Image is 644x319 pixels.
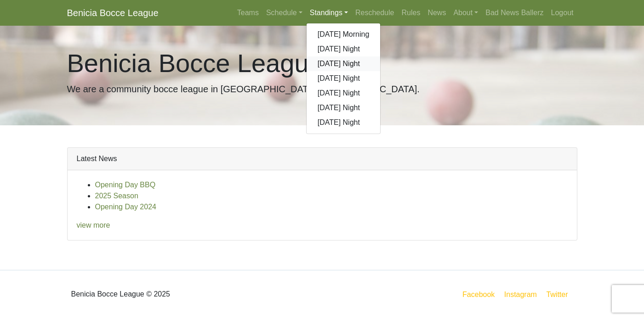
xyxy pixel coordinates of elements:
[461,289,496,300] a: Facebook
[307,86,381,101] a: [DATE] Night
[502,289,539,300] a: Instagram
[307,56,381,71] a: [DATE] Night
[307,115,381,130] a: [DATE] Night
[60,278,322,311] div: Benicia Bocce League © 2025
[547,4,577,22] a: Logout
[306,4,352,22] a: Standings
[424,4,450,22] a: News
[95,203,156,211] a: Opening Day 2024
[307,71,381,86] a: [DATE] Night
[352,4,398,22] a: Reschedule
[307,27,381,42] a: [DATE] Morning
[68,148,577,170] div: Latest News
[307,42,381,56] a: [DATE] Night
[67,4,159,22] a: Benicia Bocce League
[77,221,110,229] a: view more
[67,82,577,96] p: We are a community bocce league in [GEOGRAPHIC_DATA], [GEOGRAPHIC_DATA].
[306,23,381,134] div: Standings
[95,192,138,200] a: 2025 Season
[307,101,381,115] a: [DATE] Night
[398,4,424,22] a: Rules
[482,4,547,22] a: Bad News Ballerz
[234,4,262,22] a: Teams
[544,289,575,300] a: Twitter
[450,4,482,22] a: About
[95,181,156,189] a: Opening Day BBQ
[67,48,577,78] h1: Benicia Bocce League
[262,4,306,22] a: Schedule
